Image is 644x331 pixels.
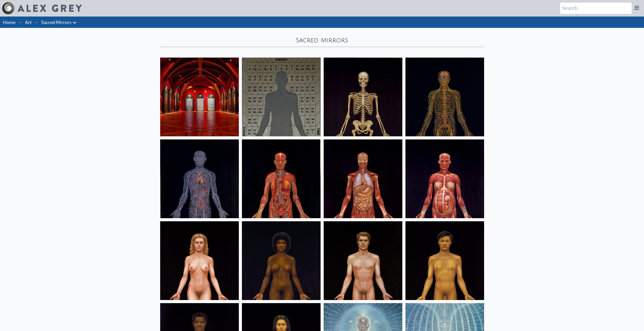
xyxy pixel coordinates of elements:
[242,58,321,136] img: Material World
[560,3,632,14] input: Search
[3,19,15,25] a: Home
[41,19,71,26] a: Sacred Mirrors
[160,36,484,44] div: Sacred Mirrors
[18,17,23,28] li: ·
[34,17,39,28] li: ·
[25,19,32,26] a: Art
